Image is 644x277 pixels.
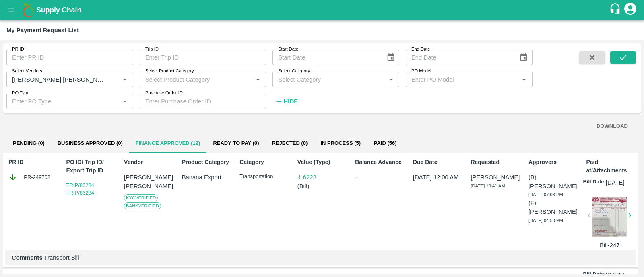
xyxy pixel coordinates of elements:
[284,98,298,105] strong: Hide
[12,253,629,262] p: Transport Bill
[278,68,310,74] label: Select Category
[471,183,505,188] span: [DATE] 10:41 AM
[406,50,513,65] input: End Date
[528,218,563,223] span: [DATE] 04:50 PM
[36,4,609,16] a: Supply Chain
[12,254,43,261] b: Comments
[124,173,173,191] p: [PERSON_NAME] [PERSON_NAME]
[411,46,430,53] label: End Date
[592,241,627,250] p: Bill-247
[413,173,462,182] p: [DATE] 12:00 AM
[278,46,298,53] label: Start Date
[528,199,578,217] p: (F) [PERSON_NAME]
[355,173,404,181] div: --
[66,182,94,196] a: TRIP/86284 TRIP/86284
[586,158,635,175] p: Paid at/Attachments
[142,74,251,84] input: Select Product Category
[297,158,347,166] p: Value (Type)
[8,173,58,182] div: PR-249702
[145,46,159,53] label: Trip ID
[36,6,81,14] b: Supply Chain
[12,46,24,53] label: PR ID
[12,90,29,96] label: PO Type
[609,3,623,17] div: customer-support
[8,158,58,166] p: PR ID
[471,158,520,166] p: Requested
[140,50,266,65] input: Enter Trip ID
[408,74,517,84] input: Enter PO Model
[140,94,266,109] input: Enter Purchase Order ID
[583,178,605,187] p: Bill Date:
[528,192,563,197] span: [DATE] 07:03 PM
[206,133,265,153] button: Ready To Pay (0)
[9,96,118,107] input: Enter PO Type
[253,74,263,84] button: Open
[120,96,130,107] button: Open
[471,173,520,182] p: [PERSON_NAME]
[275,74,384,84] input: Select Category
[606,178,625,187] p: [DATE]
[367,133,403,153] button: Paid (56)
[516,50,531,65] button: Choose date
[528,158,578,166] p: Approvers
[51,133,129,153] button: Business Approved (0)
[386,74,396,84] button: Open
[623,2,638,18] div: account of current user
[314,133,367,153] button: In Process (5)
[528,173,578,191] p: (B) [PERSON_NAME]
[129,133,207,153] button: Finance Approved (12)
[145,68,194,74] label: Select Product Category
[20,2,36,18] img: logo
[239,158,289,166] p: Category
[266,133,314,153] button: Rejected (0)
[124,202,161,209] span: Bank Verified
[182,158,231,166] p: Product Category
[145,90,183,96] label: Purchase Order ID
[272,94,300,108] button: Hide
[12,68,42,74] label: Select Vendors
[593,119,631,133] button: DOWNLOAD
[355,158,404,166] p: Balance Advance
[66,158,116,175] p: PO ID/ Trip ID/ Export Trip ID
[383,50,398,65] button: Choose date
[519,74,529,84] button: Open
[6,25,79,35] div: My Payment Request List
[6,50,133,65] input: Enter PR ID
[124,194,158,201] span: KYC Verified
[120,74,130,84] button: Open
[239,173,289,181] p: Transportation
[9,74,107,84] input: Select Vendor
[6,133,51,153] button: Pending (0)
[297,173,347,182] p: ₹ 6223
[413,158,462,166] p: Due Date
[124,158,173,166] p: Vendor
[297,182,347,191] p: ( Bill )
[182,173,231,182] p: Banana Export
[411,68,431,74] label: PO Model
[272,50,380,65] input: Start Date
[2,1,20,19] button: open drawer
